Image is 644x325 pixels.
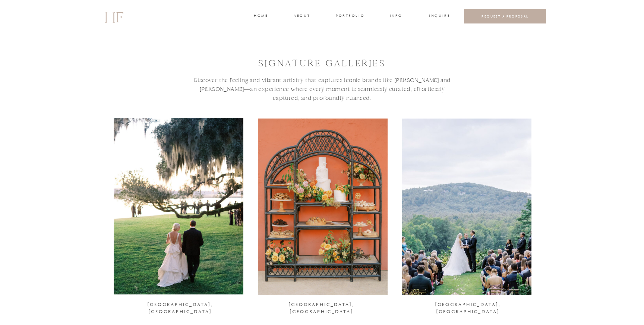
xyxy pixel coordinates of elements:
a: HF [104,6,123,27]
a: [GEOGRAPHIC_DATA], [GEOGRAPHIC_DATA] [412,301,524,311]
a: portfolio [336,13,364,20]
a: INFO [389,13,403,20]
a: INQUIRE [429,13,449,20]
a: [GEOGRAPHIC_DATA], [GEOGRAPHIC_DATA] [265,301,377,311]
a: [GEOGRAPHIC_DATA], [GEOGRAPHIC_DATA] [124,301,236,311]
h3: Discover the feeling and vibrant artistry that captures iconic brands like [PERSON_NAME] and [PER... [187,76,458,132]
a: about [294,13,309,20]
a: home [254,13,268,20]
a: REQUEST A PROPOSAL [470,14,540,18]
h1: signature GALLEries [258,57,386,71]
